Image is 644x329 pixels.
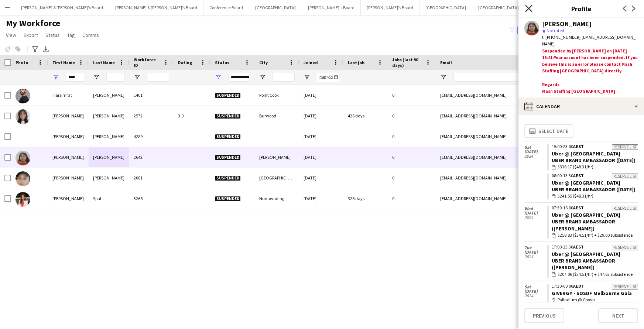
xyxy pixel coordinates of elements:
[79,30,102,40] a: Comms
[518,4,644,13] h3: Profile
[388,168,436,188] div: 0
[440,74,447,80] button: Open Filter Menu
[552,257,638,271] div: UBER Brand Ambassador ([PERSON_NAME])
[436,168,583,188] div: [EMAIL_ADDRESS][DOMAIN_NAME]
[93,74,100,80] button: Open Filter Menu
[215,196,241,202] span: Suspended
[524,246,547,250] span: Tue
[558,164,593,170] span: $338.17 ($48.31/hr)
[436,188,583,209] div: [EMAIL_ADDRESS][DOMAIN_NAME]
[304,74,310,80] button: Open Filter Menu
[598,308,638,323] button: Next
[612,245,638,250] div: Reserve list
[552,284,638,288] div: 17:30-00:00
[129,168,174,188] div: 2081
[45,32,60,38] span: Status
[552,179,620,186] a: Uber @ [GEOGRAPHIC_DATA]
[573,205,584,210] span: AEST
[299,106,343,126] div: [DATE]
[552,157,638,164] div: UBER Brand Ambassador ([DATE])
[259,74,266,80] button: Open Filter Menu
[343,106,388,126] div: 426 days
[436,106,583,126] div: [EMAIL_ADDRESS][DOMAIN_NAME]
[16,89,30,103] img: Harsimrat Singh
[89,106,129,126] div: [PERSON_NAME]
[472,0,560,15] button: [GEOGRAPHIC_DATA]/Gold Coast Winter
[16,192,30,207] img: Simran Spal
[436,85,583,105] div: [EMAIL_ADDRESS][DOMAIN_NAME]
[304,60,318,65] span: Joined
[388,188,436,209] div: 0
[317,73,339,82] input: Joined Filter Input
[89,126,129,147] div: [PERSON_NAME]
[215,74,222,80] button: Open Filter Menu
[524,289,547,294] span: [DATE]
[215,175,241,181] span: Suspended
[178,60,192,65] span: Rating
[16,60,28,65] span: Photo
[392,57,422,68] span: Jobs (last 90 days)
[109,0,203,15] button: [PERSON_NAME] & [PERSON_NAME]'s Board
[388,85,436,105] div: 0
[52,60,75,65] span: First Name
[436,147,583,167] div: [EMAIL_ADDRESS][DOMAIN_NAME]
[147,73,169,82] input: Workforce ID Filter Input
[15,0,109,15] button: [PERSON_NAME] & [PERSON_NAME]'s Board
[215,155,241,160] span: Suspended
[215,113,241,119] span: Suspended
[436,126,583,147] div: [EMAIL_ADDRESS][DOMAIN_NAME]
[134,74,140,80] button: Open Filter Menu
[573,244,584,250] span: AEST
[174,106,210,126] div: 3.0
[518,97,644,115] div: Calendar
[129,106,174,126] div: 2572
[573,144,584,149] span: AEST
[558,232,633,239] span: $258.83 ($34.51/hr) + $29.00 subsistence
[524,285,547,289] span: Sat
[48,106,89,126] div: [PERSON_NAME]
[255,85,299,105] div: Point Cook
[440,60,452,65] span: Email
[255,168,299,188] div: [GEOGRAPHIC_DATA]
[89,85,129,105] div: [PERSON_NAME]
[31,45,40,54] app-action-btn: Advanced filters
[542,48,638,95] div: Suspended by [PERSON_NAME] on [DATE] 18:41:
[42,30,63,40] a: Status
[573,283,584,289] span: AEDT
[573,173,584,178] span: AEST
[524,150,547,154] span: [DATE]
[48,147,89,167] div: [PERSON_NAME]
[524,294,547,298] span: 2024
[41,45,50,54] app-action-btn: Export XLSX
[419,0,472,15] button: [GEOGRAPHIC_DATA]
[299,188,343,209] div: [DATE]
[299,168,343,188] div: [DATE]
[302,0,361,15] button: [PERSON_NAME]'s Board
[348,60,364,65] span: Last job
[542,55,638,73] span: Your account has been suspended. If you believe this is an error please contact Mash Staffing [GE...
[517,26,554,35] button: Everyone2,082
[552,144,638,149] div: 15:00-23:00
[524,254,547,259] span: 2024
[249,0,302,15] button: [GEOGRAPHIC_DATA]
[542,34,636,47] span: | [EMAIL_ADDRESS][DOMAIN_NAME]
[129,147,174,167] div: 2642
[547,28,564,33] span: Not rated
[273,73,295,82] input: City Filter Input
[48,126,89,147] div: [PERSON_NAME]
[16,109,30,124] img: simran chadha
[558,193,593,199] span: $241.55 ($48.31/hr)
[524,250,547,254] span: [DATE]
[542,21,592,27] div: [PERSON_NAME]
[388,106,436,126] div: 0
[542,88,615,94] span: Mash Staffing [GEOGRAPHIC_DATA]
[93,60,115,65] span: Last Name
[259,60,268,65] span: City
[64,30,78,40] a: Tag
[524,154,547,158] span: 2024
[612,144,638,150] div: Reserve list
[6,18,60,29] span: My Workforce
[361,0,419,15] button: [PERSON_NAME]'s Board
[203,0,249,15] button: Conference Board
[299,147,343,167] div: [DATE]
